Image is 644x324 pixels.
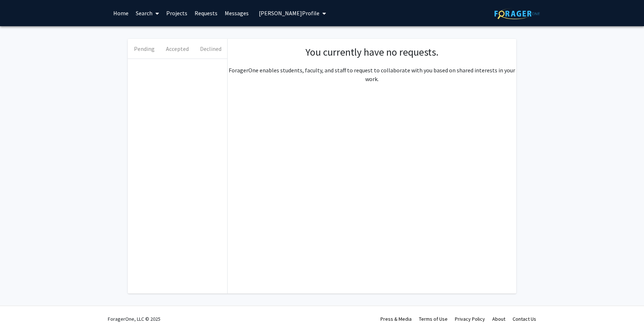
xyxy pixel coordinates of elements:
[128,39,161,59] button: Pending
[455,316,485,322] a: Privacy Policy
[161,39,194,59] button: Accepted
[191,0,221,26] a: Requests
[228,66,516,83] p: ForagerOne enables students, faculty, and staff to request to collaborate with you based on share...
[163,0,191,26] a: Projects
[419,316,448,322] a: Terms of Use
[492,316,505,322] a: About
[132,0,163,26] a: Search
[259,9,319,17] span: [PERSON_NAME] Profile
[380,316,412,322] a: Press & Media
[513,316,536,322] a: Contact Us
[494,8,540,19] img: ForagerOne Logo
[110,0,132,26] a: Home
[235,46,509,59] h1: You currently have no requests.
[221,0,252,26] a: Messages
[194,39,227,59] button: Declined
